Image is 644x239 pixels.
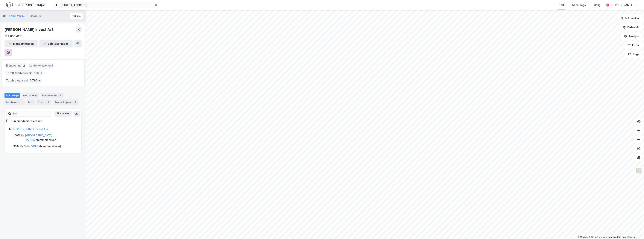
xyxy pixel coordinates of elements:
[27,99,35,105] div: Info
[73,100,77,104] div: 8
[11,119,42,123] div: Kun eiendoms-eierskap
[70,13,83,19] button: Tilbake
[4,27,54,33] div: [PERSON_NAME] Invest A/S
[22,93,39,98] div: Aksjonærer
[54,111,72,117] button: Ekspander
[13,133,20,138] div: 100%
[53,99,79,105] div: Transaksjoner
[625,221,644,239] iframe: Chat Widget
[4,99,25,105] div: Leietakere
[30,14,41,18] div: Gårdeier
[24,144,61,149] div: ( hjemmelshaver )
[36,99,51,105] div: Styret
[589,236,607,238] a: OpenStreetMap
[594,3,601,7] div: Bolig
[59,2,154,8] input: Søk på adresse, matrikkel, gårdeiere, leietakere eller personer
[58,93,62,97] div: 2
[625,221,644,239] div: Kontrollprogram for chat
[572,3,586,7] div: Mine Tags
[5,63,26,69] div: Eiendommer :
[617,15,643,22] button: Bokmerker
[635,167,642,175] img: Z
[6,2,45,8] img: logo.f888ab2527a4732fd821a326f86c7f29.svg
[621,33,643,40] button: Analyse
[25,134,53,141] a: [GEOGRAPHIC_DATA], 122/195
[578,236,588,238] a: Mapbox
[4,93,20,98] div: Portefølje
[3,14,25,18] button: Østre Aker Vei 64
[608,236,626,238] a: Improve this map
[28,78,41,83] span: 10 760 ㎡
[28,63,54,69] div: Leide lokasjoner :
[41,93,64,98] div: Eiendommer
[5,70,44,76] div: Totalt tomteareal :
[20,100,24,104] div: 1
[52,63,53,68] span: 1
[620,24,643,31] button: Datasett
[625,41,643,49] button: Filter
[4,34,22,38] div: 914 053 420
[625,50,643,58] button: Tags
[30,71,42,75] span: 29 166 ㎡
[5,78,42,84] div: Totalt byggareal :
[13,127,48,131] a: [PERSON_NAME] Invest A/s
[11,111,52,116] input: Søk
[4,40,38,47] button: Eiendomstabell
[23,63,25,68] span: 2
[24,145,39,148] a: Sola, 10/178
[611,3,632,7] div: [PERSON_NAME]
[559,3,564,7] div: Kart
[46,100,50,104] div: 4
[39,40,73,47] button: Leietakertabell
[13,144,19,149] div: 33%
[25,133,77,142] div: ( hjemmelshaver )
